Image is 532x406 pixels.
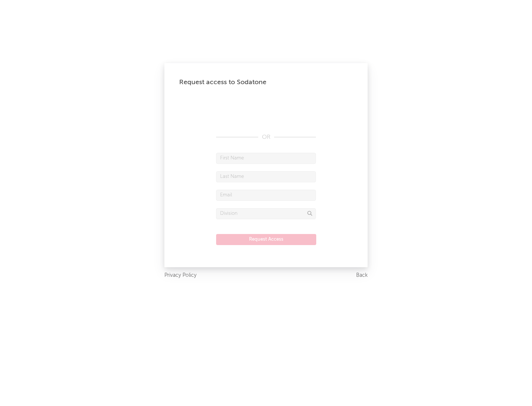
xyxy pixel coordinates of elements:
input: Division [216,208,316,219]
input: Last Name [216,171,316,182]
a: Back [356,271,368,280]
input: First Name [216,153,316,164]
input: Email [216,190,316,201]
a: Privacy Policy [164,271,197,280]
div: OR [216,133,316,142]
div: Request access to Sodatone [179,78,353,87]
button: Request Access [216,234,316,245]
